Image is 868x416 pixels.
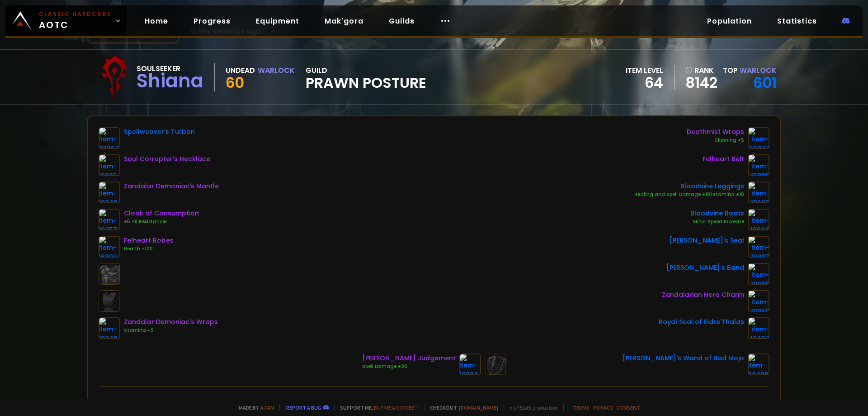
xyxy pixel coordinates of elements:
img: item-19893 [748,236,769,258]
img: item-16809 [99,236,120,258]
a: a fan [260,404,274,411]
div: Bloodvine Boots [690,209,744,218]
div: Spell Damage +30 [362,363,456,370]
div: Bloodvine Leggings [634,182,744,191]
div: Spellweaver's Turban [124,127,195,137]
div: Zandalar Demoniac's Mantle [124,182,219,191]
a: Progress [186,12,238,30]
img: item-22408 [748,354,769,375]
div: Armor [613,397,635,409]
div: 64 [626,76,663,90]
img: item-22077 [748,127,769,149]
div: Shiana [137,74,203,88]
img: item-19884 [459,354,481,375]
a: Consent [616,404,640,411]
a: 8142 [685,76,717,90]
div: Royal Seal of Eldre'Thalas [659,317,744,327]
img: item-18467 [748,317,769,339]
a: Privacy [593,404,613,411]
div: Undead [226,65,255,76]
img: item-19876 [99,154,120,176]
span: Prawn Posture [306,76,426,90]
div: Soul Corrupter's Necklace [124,154,210,164]
span: AOTC [39,10,111,32]
div: Felheart Belt [703,154,744,164]
div: Warlock [258,65,295,76]
a: [DOMAIN_NAME] [459,404,498,411]
a: Terms [573,404,590,411]
div: [PERSON_NAME]'s Band [666,263,744,273]
a: Statistics [770,12,824,30]
div: Health +100 [124,245,174,253]
img: item-19683 [748,182,769,203]
a: Classic HardcoreAOTC [5,5,127,36]
div: Health [109,397,133,409]
div: rank [685,65,717,76]
img: item-19950 [748,290,769,312]
div: Deathmist Wraps [687,127,744,137]
img: item-16806 [748,154,769,176]
div: Stamina +9 [124,327,218,334]
div: item level [626,65,663,76]
div: 44 [581,397,591,409]
a: Population [700,12,759,30]
div: guild [306,65,426,90]
small: Classic Hardcore [39,10,111,18]
div: +5 All Resistances [124,218,199,225]
div: Zandalar Demoniac's Wraps [124,317,218,327]
div: [PERSON_NAME]'s Wand of Bad Mojo [623,354,744,363]
span: Checkout [424,404,498,411]
a: Buy me a coffee [374,404,419,411]
img: item-19684 [748,209,769,230]
div: 1519 [745,397,759,409]
div: Cloak of Consumption [124,209,199,218]
img: item-19857 [99,209,120,230]
span: Warlock [740,65,777,76]
a: Home [137,12,175,30]
div: 347 [409,397,423,409]
span: v. d752d5 - production [504,404,558,411]
div: [PERSON_NAME]'s Seal [670,236,744,245]
div: 4804 [236,397,255,409]
a: Report a bug [286,404,321,411]
img: item-19905 [748,263,769,285]
div: Healing and Spell Damage +18/Stamina +10 [634,191,744,198]
div: [PERSON_NAME] Judgement [362,354,456,363]
img: item-22267 [99,127,120,149]
img: item-19849 [99,182,120,203]
span: 60 [226,72,244,93]
div: Minor Speed Increase [690,218,744,225]
div: Soulseeker [137,63,203,74]
div: Felheart Robes [124,236,174,245]
div: Attack Power [445,397,494,409]
a: 601 [753,72,777,93]
div: Top [723,65,777,76]
div: Stamina [277,397,308,409]
a: Guilds [382,12,422,30]
a: Equipment [249,12,307,30]
img: item-19848 [99,317,120,339]
span: Support me, [334,404,419,411]
div: Zandalarian Hero Charm [662,290,744,300]
a: Mak'gora [317,12,371,30]
span: Made by [233,404,274,411]
div: Skinning +5 [687,137,744,144]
